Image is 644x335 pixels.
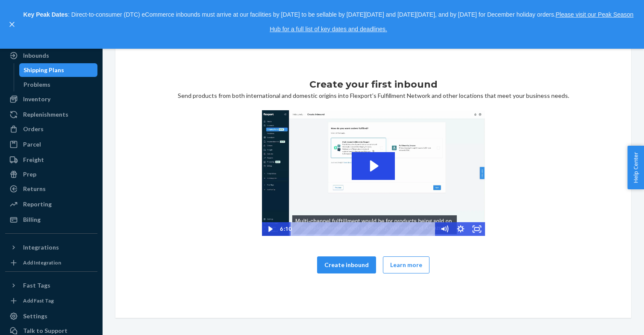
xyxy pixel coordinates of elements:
a: Billing [5,213,97,226]
div: Talk to Support [23,326,68,335]
button: Help Center [627,146,644,189]
div: Fast Tags [23,281,50,290]
button: Fast Tags [5,279,97,292]
button: Play Video [262,222,278,236]
div: Problems [24,80,50,89]
a: Please visit our Peak Season Hub for a full list of key dates and deadlines. [270,11,633,32]
button: Mute [436,222,453,236]
div: Settings [23,312,47,320]
a: Replenishments [5,108,97,121]
a: Shipping Plans [19,63,98,77]
div: Inbounds [23,51,49,60]
button: Show settings menu [453,222,469,236]
a: Add Integration [5,258,97,268]
a: Settings [5,309,97,323]
strong: Key Peak Dates [24,11,68,18]
h1: Create your first inbound [309,78,438,91]
a: Reporting [5,197,97,211]
button: Play Video: 2023-09-11_Flexport_Inbounds_HighRes [352,152,395,180]
button: Create inbound [317,256,376,273]
div: Inventory [23,95,50,103]
div: Returns [23,185,46,193]
a: Problems [19,78,98,91]
div: Prep [23,170,36,179]
div: Shipping Plans [24,66,64,74]
button: close, [8,20,16,29]
div: Reporting [23,200,52,209]
div: Parcel [23,140,41,149]
a: Returns [5,182,97,196]
div: Send products from both international and domestic origins into Flexport’s Fulfillment Network an... [122,78,624,284]
button: Fullscreen [469,222,485,236]
button: Learn more [383,256,429,273]
a: Freight [5,153,97,167]
a: Inbounds [5,49,97,62]
div: Billing [23,215,41,224]
div: Replenishments [23,110,68,119]
div: Add Fast Tag [23,297,54,304]
a: Parcel [5,138,97,151]
a: Add Fast Tag [5,296,97,306]
div: Playbar [297,222,432,236]
span: Chat [20,6,38,14]
div: Freight [23,156,44,164]
div: Integrations [23,243,59,252]
a: Inventory [5,92,97,106]
p: : Direct-to-consumer (DTC) eCommerce inbounds must arrive at our facilities by [DATE] to be sella... [21,8,636,36]
button: Integrations [5,241,97,254]
div: Orders [23,125,44,133]
a: Prep [5,167,97,181]
a: Orders [5,122,97,136]
div: Add Integration [23,259,61,266]
img: Video Thumbnail [262,110,485,236]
